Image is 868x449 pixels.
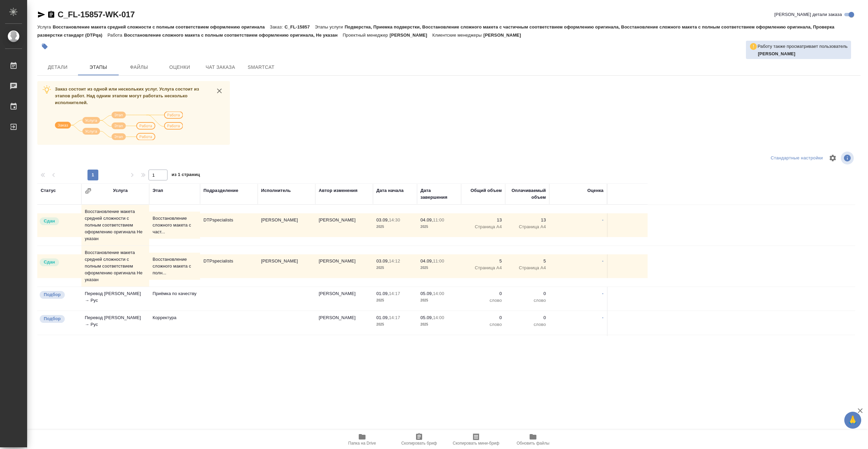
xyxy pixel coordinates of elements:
[85,188,92,194] button: Сгруппировать
[433,258,444,263] p: 11:00
[44,259,55,266] p: Сдан
[841,152,855,164] span: Посмотреть информацию
[509,290,546,297] p: 0
[343,33,390,38] p: Проектный менеджер
[465,223,502,230] p: Страница А4
[376,187,403,194] div: Дата начала
[153,256,197,276] p: Восстановление сложного макета с полн...
[602,315,604,320] a: -
[245,63,277,72] span: SmartCat
[484,33,526,38] p: [PERSON_NAME]
[587,187,604,194] div: Оценка
[509,314,546,321] p: 0
[602,258,604,263] a: -
[465,297,502,304] p: слово
[509,265,546,271] p: Страница А4
[769,153,825,163] div: split button
[465,217,502,223] p: 13
[376,291,389,296] p: 01.09,
[319,187,357,194] div: Автор изменения
[44,315,61,322] p: Подбор
[37,24,53,30] p: Услуга
[433,315,444,320] p: 14:00
[37,39,52,54] button: Добавить тэг
[315,254,373,278] td: [PERSON_NAME]
[758,51,795,56] b: [PERSON_NAME]
[420,258,433,263] p: 04.09,
[420,187,458,201] div: Дата завершения
[315,24,345,30] p: Этапы услуги
[420,297,458,304] p: 2025
[153,215,197,235] p: Восстановление сложного макета с част...
[757,43,848,50] p: Работу также просматривает пользователь
[44,291,61,298] p: Подбор
[420,217,433,222] p: 04.09,
[376,297,414,304] p: 2025
[465,290,502,297] p: 0
[602,291,604,296] a: -
[825,150,841,166] span: Настроить таблицу
[432,33,484,38] p: Клиентские менеджеры
[55,86,199,105] span: Заказ состоит из одной или нескольких услуг. Услуга состоит из этапов работ. Над одним этапом мог...
[270,24,284,30] p: Заказ:
[509,187,546,201] div: Оплачиваемый объем
[153,314,197,321] p: Корректура
[509,321,546,328] p: слово
[844,412,861,429] button: 🙏
[471,187,502,194] div: Общий объем
[376,217,389,222] p: 03.09,
[81,246,149,287] td: Восстановление макета средней сложности с полным соответствием оформлению оригинала Не указан
[465,258,502,265] p: 5
[376,223,414,230] p: 2025
[200,254,258,278] td: DTPspecialists
[113,187,127,194] div: Услуга
[258,254,315,278] td: [PERSON_NAME]
[44,218,55,224] p: Сдан
[53,24,270,30] p: Восстановление макета средней сложности с полным соответствием оформлению оригинала
[58,10,135,19] a: C_FL-15857-WK-017
[203,187,238,194] div: Подразделение
[172,171,200,180] span: из 1 страниц
[376,265,414,271] p: 2025
[420,265,458,271] p: 2025
[81,335,149,359] td: Перевод [PERSON_NAME] → Рус
[389,291,400,296] p: 14:17
[124,33,343,38] p: Восстановление сложного макета с полным соответствием оформлению оригинала, Не указан
[37,24,834,38] p: Подверстка, Приемка подверстки, Восстановление сложного макета с частичным соответствием оформлен...
[758,51,848,57] p: Исмагилова Диана
[465,321,502,328] p: слово
[261,187,291,194] div: Исполнитель
[420,223,458,230] p: 2025
[509,258,546,265] p: 5
[376,321,414,328] p: 2025
[389,315,400,320] p: 14:17
[602,217,604,222] a: -
[82,63,115,72] span: Этапы
[107,33,124,38] p: Работа
[315,287,373,311] td: [PERSON_NAME]
[37,11,45,19] button: Скопировать ссылку для ЯМессенджера
[420,291,433,296] p: 05.09,
[389,217,400,222] p: 14:30
[284,24,315,30] p: C_FL-15857
[847,413,859,427] span: 🙏
[315,311,373,335] td: [PERSON_NAME]
[163,63,196,72] span: Оценки
[315,335,373,359] td: [PERSON_NAME]
[376,315,389,320] p: 01.09,
[41,187,56,194] div: Статус
[509,297,546,304] p: слово
[41,63,74,72] span: Детали
[47,11,55,19] button: Скопировать ссылку
[509,217,546,223] p: 13
[81,287,149,311] td: Перевод [PERSON_NAME] → Рус
[389,258,400,263] p: 14:12
[509,223,546,230] p: Страница А4
[433,291,444,296] p: 14:00
[390,33,432,38] p: [PERSON_NAME]
[465,265,502,271] p: Страница А4
[465,314,502,321] p: 0
[420,315,433,320] p: 05.09,
[153,187,163,194] div: Этап
[81,205,149,246] td: Восстановление макета средней сложности с полным соответствием оформлению оригинала Не указан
